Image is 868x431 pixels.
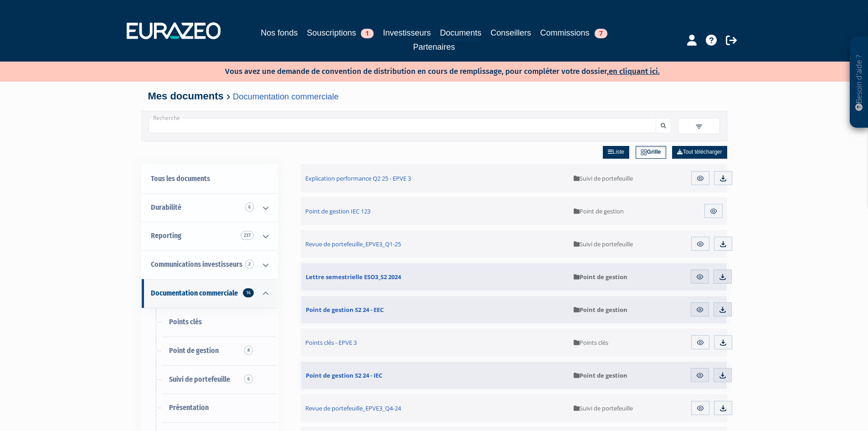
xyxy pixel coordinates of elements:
[574,174,633,182] span: Suivi de portefeuille
[854,42,864,124] p: Besoin d'aide ?
[574,404,633,412] span: Suivi de portefeuille
[142,394,277,422] a: Présentation
[413,41,455,53] a: Partenaires
[301,263,569,291] a: Lettre semestrielle ESO3_S2 2024
[169,375,230,384] span: Suivi de portefeuille
[301,394,570,422] a: Revue de portefeuille_EPVE3_Q4-24
[603,146,629,159] a: Liste
[440,26,482,41] a: Documents
[233,92,339,101] a: Documentation commerciale
[243,288,254,297] span: 16
[719,174,727,182] img: download.svg
[306,273,401,281] span: Lettre semestrielle ESO3_S2 2024
[142,279,277,308] a: Documentation commerciale 16
[709,207,718,215] img: eye.svg
[148,91,720,102] h4: Mes documents
[261,26,298,39] a: Nos fonds
[719,371,727,379] img: download.svg
[609,67,660,76] a: en cliquant ici.
[695,123,703,131] img: filter.svg
[491,26,531,39] a: Conseillers
[574,338,608,347] span: Points clés
[127,22,221,39] img: 1732889491-logotype_eurazeo_blanc_rvb.png
[301,328,570,357] a: Points clés - EPVE 3
[151,260,242,269] span: Communications investisseurs
[244,374,253,384] span: 6
[306,371,382,379] span: Point de gestion S2 24 - IEC
[696,371,704,379] img: eye.svg
[301,362,569,389] a: Point de gestion S2 24 - IEC
[307,26,374,39] a: Souscriptions1
[151,231,181,240] span: Reporting
[574,240,633,248] span: Suivi de portefeuille
[305,207,370,215] span: Point de gestion IEC 123
[540,26,607,39] a: Commissions7
[142,222,277,250] a: Reporting 237
[301,164,570,192] a: Explication performance Q2 25 - EPVE 3
[636,146,666,159] a: Grille
[696,404,704,412] img: eye.svg
[719,240,727,248] img: download.svg
[383,26,431,39] a: Investisseurs
[301,296,569,323] a: Point de gestion S2 24 - EEC
[574,207,624,215] span: Point de gestion
[244,346,253,355] span: 8
[361,29,374,38] span: 1
[696,240,704,248] img: eye.svg
[719,273,727,281] img: download.svg
[151,289,238,297] span: Documentation commerciale
[305,174,411,182] span: Explication performance Q2 25 - EPVE 3
[641,149,647,156] img: grid.svg
[245,203,254,212] span: 6
[142,337,277,365] a: Point de gestion8
[169,346,219,355] span: Point de gestion
[574,371,627,379] span: Point de gestion
[719,306,727,314] img: download.svg
[169,317,202,326] span: Points clés
[142,365,277,394] a: Suivi de portefeuille6
[696,338,704,347] img: eye.svg
[696,273,704,281] img: eye.svg
[696,174,704,182] img: eye.svg
[719,404,727,412] img: download.svg
[595,29,607,38] span: 7
[305,404,401,412] span: Revue de portefeuille_EPVE3_Q4-24
[672,146,727,159] a: Tout télécharger
[151,203,181,212] span: Durabilité
[301,197,570,225] a: Point de gestion IEC 123
[142,308,277,337] a: Points clés
[306,306,384,314] span: Point de gestion S2 24 - EEC
[305,240,401,248] span: Revue de portefeuille_EPVE3_Q1-25
[574,306,627,314] span: Point de gestion
[301,230,570,258] a: Revue de portefeuille_EPVE3_Q1-25
[305,338,357,347] span: Points clés - EPVE 3
[149,118,656,133] input: Recherche
[169,403,209,412] span: Présentation
[245,260,254,269] span: 2
[696,306,704,314] img: eye.svg
[241,231,254,240] span: 237
[719,338,727,347] img: download.svg
[142,165,277,193] a: Tous les documents
[142,250,277,279] a: Communications investisseurs 2
[574,273,627,281] span: Point de gestion
[199,64,660,77] p: Vous avez une demande de convention de distribution en cours de remplissage, pour compléter votre...
[142,193,277,222] a: Durabilité 6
